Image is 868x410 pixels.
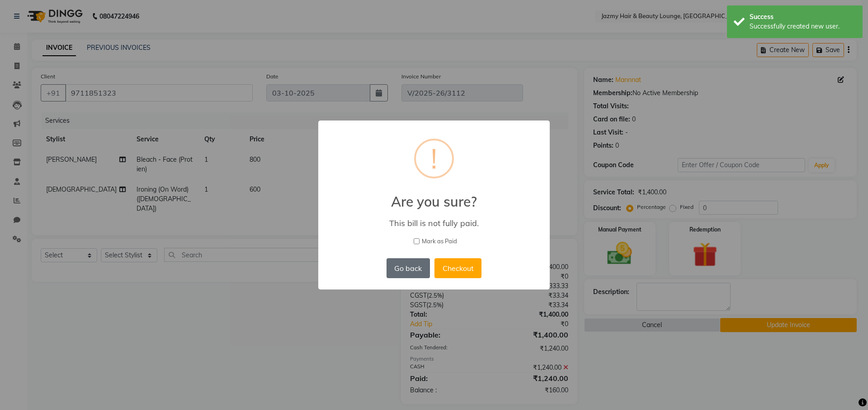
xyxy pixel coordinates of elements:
div: Success [750,12,856,22]
input: Mark as Paid [414,238,420,244]
div: Successfully created new user. [750,22,856,31]
div: ! [431,140,437,177]
h2: Are you sure? [318,183,550,210]
span: Mark as Paid [422,237,457,246]
div: This bill is not fully paid. [331,218,537,228]
button: Checkout [434,258,481,278]
button: Go back [387,258,430,278]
